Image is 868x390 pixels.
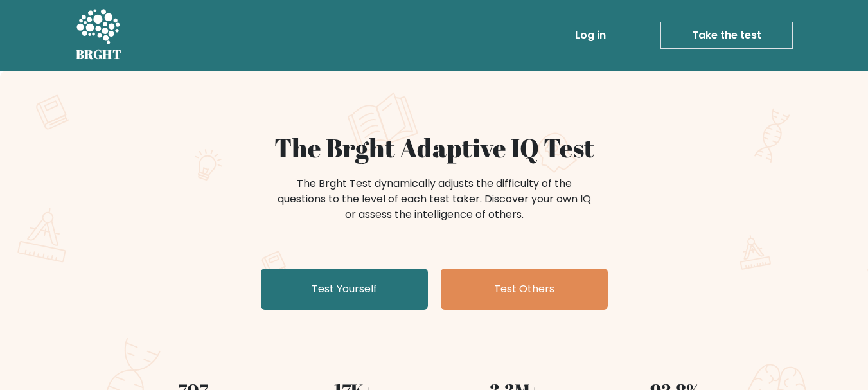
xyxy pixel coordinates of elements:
[660,22,793,49] a: Take the test
[121,132,748,163] h1: The Brght Adaptive IQ Test
[570,22,611,48] a: Log in
[261,269,428,310] a: Test Yourself
[76,47,122,62] h5: BRGHT
[274,176,595,222] div: The Brght Test dynamically adjusts the difficulty of the questions to the level of each test take...
[441,269,608,310] a: Test Others
[76,5,122,66] a: BRGHT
